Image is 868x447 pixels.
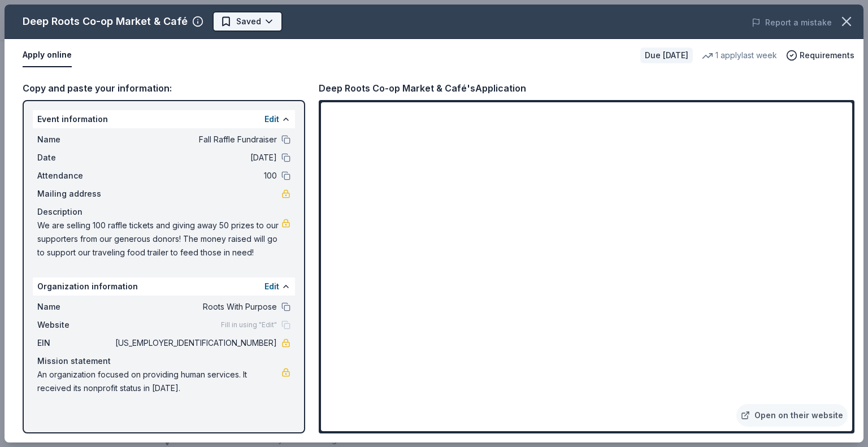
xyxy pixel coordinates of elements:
div: 1 apply last week [702,49,777,62]
span: Attendance [37,169,113,183]
div: Mission statement [37,354,290,368]
span: [US_EMPLOYER_IDENTIFICATION_NUMBER] [113,336,277,350]
span: EIN [37,336,113,350]
a: Open on their website [736,404,848,427]
button: Saved [212,11,283,32]
span: Saved [236,15,261,28]
div: Deep Roots Co-op Market & Café's Application [319,81,526,96]
button: Edit [264,280,279,293]
span: Name [37,133,113,146]
span: Fill in using "Edit" [221,320,277,329]
span: We are selling 100 raffle tickets and giving away 50 prizes to our supporters from our generous d... [37,219,281,259]
span: [DATE] [113,151,277,164]
div: Due [DATE] [640,47,693,63]
button: Requirements [786,49,854,62]
button: Edit [264,112,279,126]
span: Date [37,151,113,164]
span: 100 [113,169,277,183]
span: Requirements [800,49,854,62]
button: Apply online [23,44,72,67]
span: Fall Raffle Fundraiser [113,133,277,146]
span: Name [37,300,113,314]
div: Event information [33,110,295,128]
button: Report a mistake [752,16,832,29]
span: Mailing address [37,187,113,201]
div: Description [37,205,290,219]
div: Copy and paste your information: [23,81,305,96]
div: Organization information [33,277,295,296]
div: Deep Roots Co-op Market & Café [23,12,188,31]
span: Roots With Purpose [113,300,277,314]
span: An organization focused on providing human services. It received its nonprofit status in [DATE]. [37,368,281,395]
span: Website [37,318,113,332]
